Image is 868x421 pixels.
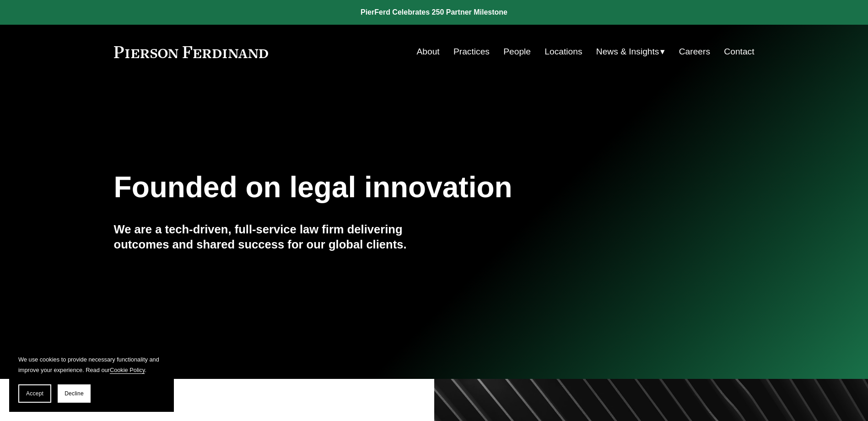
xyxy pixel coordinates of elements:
[596,44,659,60] span: News & Insights
[58,384,91,403] button: Decline
[114,171,648,204] h1: Founded on legal innovation
[724,43,754,60] a: Contact
[417,43,440,60] a: About
[65,390,84,397] span: Decline
[679,43,710,60] a: Careers
[26,390,43,397] span: Accept
[18,384,51,403] button: Accept
[503,43,531,60] a: People
[18,354,165,375] p: We use cookies to provide necessary functionality and improve your experience. Read our .
[453,43,490,60] a: Practices
[545,43,582,60] a: Locations
[596,43,665,60] a: folder dropdown
[110,367,145,373] a: Cookie Policy
[114,222,434,252] h4: We are a tech-driven, full-service law firm delivering outcomes and shared success for our global...
[9,345,174,412] section: Cookie banner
